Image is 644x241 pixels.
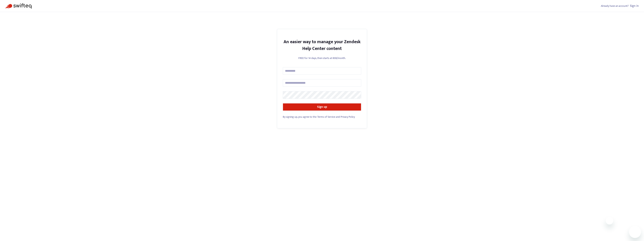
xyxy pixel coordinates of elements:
[283,103,361,111] button: Sign up
[317,104,327,109] strong: Sign up
[284,38,361,52] strong: An easier way to manage your Zendesk Help Center content
[5,3,32,9] img: Swifteq
[283,56,361,60] p: FREE for 14 days, then starts at €69/month.
[601,4,629,8] span: Already have an account?
[341,115,355,119] a: Privacy Policy
[606,217,613,224] iframe: Close message
[283,115,361,119] div: and
[630,3,639,8] a: Sign in
[317,115,335,119] a: Terms of Service
[283,115,317,119] span: By signing up, you agree to the
[629,226,641,238] iframe: Button to launch messaging window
